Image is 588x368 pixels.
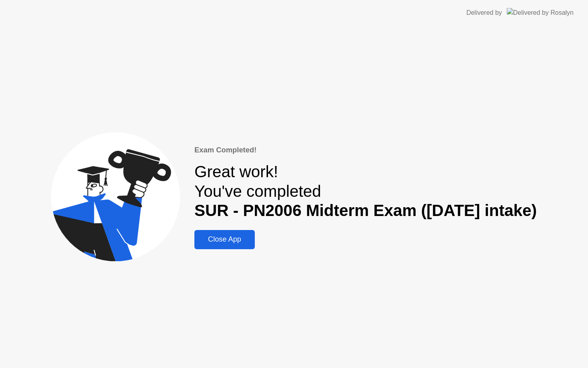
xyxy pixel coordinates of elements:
button: Close App [194,230,255,249]
div: Great work! You've completed [194,162,537,220]
div: Close App [197,235,252,244]
b: SUR - PN2006 Midterm Exam ([DATE] intake) [194,201,537,220]
img: Delivered by Rosalyn [507,8,574,17]
div: Exam Completed! [194,144,537,156]
div: Delivered by [466,8,502,18]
